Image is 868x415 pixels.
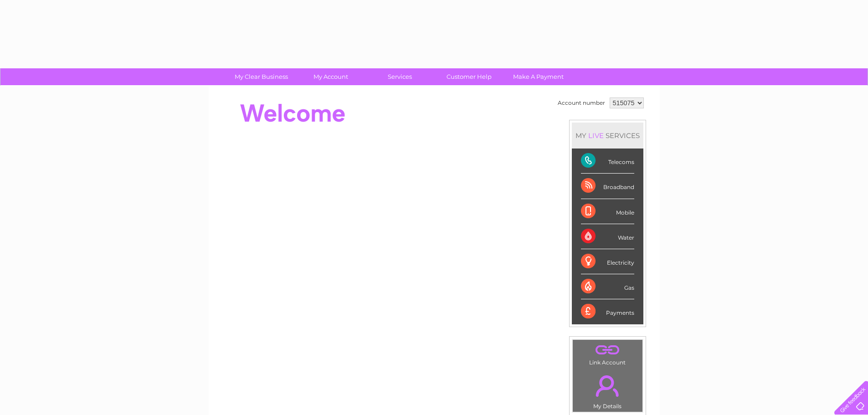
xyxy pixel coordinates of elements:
[586,131,606,140] div: LIVE
[224,68,299,85] a: My Clear Business
[431,68,507,85] a: Customer Help
[581,199,634,224] div: Mobile
[581,224,634,249] div: Water
[572,339,643,368] td: Link Account
[581,249,634,274] div: Electricity
[581,274,634,299] div: Gas
[555,95,607,111] td: Account number
[575,342,640,358] a: .
[581,299,634,324] div: Payments
[362,68,437,85] a: Services
[581,174,634,199] div: Broadband
[572,368,643,412] td: My Details
[575,370,640,402] a: .
[501,68,576,85] a: Make A Payment
[293,68,368,85] a: My Account
[581,149,634,174] div: Telecoms
[572,123,643,149] div: MY SERVICES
